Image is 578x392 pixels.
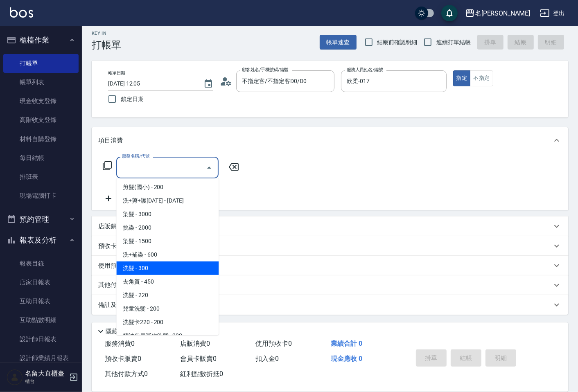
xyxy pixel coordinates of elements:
a: 材料自購登錄 [3,130,79,149]
button: 登出 [537,6,568,21]
span: 使用預收卡 0 [255,340,292,347]
p: 櫃台 [25,378,67,385]
span: 結帳前確認明細 [377,38,418,47]
a: 設計師業績月報表 [3,349,79,367]
a: 互助點數明細 [3,311,79,329]
div: 名[PERSON_NAME] [475,8,530,18]
p: 項目消費 [98,136,123,145]
span: 業績合計 0 [331,340,362,347]
button: 預約管理 [3,209,79,230]
span: 洗+剪+護[DATE] - [DATE] [116,194,219,207]
label: 帳單日期 [108,70,125,76]
label: 顧客姓名/手機號碼/編號 [242,67,289,73]
span: 精油包月單次洗髮 - 300 [116,329,219,342]
a: 高階收支登錄 [3,110,79,129]
div: 其他付款方式入金可用餘額: 0 [92,275,568,295]
span: 染髮 - 3000 [116,207,219,221]
a: 現金收支登錄 [3,92,79,110]
div: 使用預收卡 [92,256,568,275]
span: 去角質 - 450 [116,275,219,288]
a: 設計師日報表 [3,330,79,349]
span: 洗+補染 - 600 [116,248,219,261]
span: 服務消費 0 [105,340,135,347]
button: save [441,5,458,21]
button: Choose date, selected date is 2025-09-25 [199,74,218,94]
span: 洗髮 - 300 [116,261,219,275]
p: 使用預收卡 [98,261,129,270]
div: 店販銷售 [92,216,568,236]
input: YYYY/MM/DD hh:mm [108,77,195,90]
h5: 名留大直櫃臺 [25,369,67,378]
span: 扣入金 0 [255,355,279,363]
p: 店販銷售 [98,222,123,231]
span: 連續打單結帳 [436,38,471,47]
div: 項目消費 [92,127,568,153]
span: 剪髮(國小) - 200 [116,180,219,194]
a: 報表目錄 [3,254,79,273]
img: Logo [10,7,33,18]
button: 不指定 [470,70,493,86]
p: 備註及來源 [98,301,129,309]
span: 預收卡販賣 0 [105,355,141,363]
span: 挑染 - 2000 [116,221,219,234]
a: 排班表 [3,167,79,186]
h2: Key In [92,31,121,36]
span: 會員卡販賣 0 [180,355,217,363]
span: 現金應收 0 [331,355,362,363]
div: 備註及來源 [92,295,568,315]
a: 打帳單 [3,54,79,73]
a: 互助日報表 [3,292,79,311]
button: Close [203,161,216,174]
span: 洗髮卡220 - 200 [116,315,219,329]
span: 鎖定日期 [121,95,144,104]
p: 預收卡販賣 [98,242,129,250]
span: 紅利點數折抵 0 [180,370,223,378]
h3: 打帳單 [92,39,121,51]
img: Person [7,369,23,385]
label: 服務人員姓名/編號 [347,67,383,73]
span: 兒童洗髮 - 200 [116,302,219,315]
button: 指定 [453,70,471,86]
a: 店家日報表 [3,273,79,292]
button: 帳單速查 [320,35,357,50]
p: 隱藏業績明細 [106,327,142,336]
div: 預收卡販賣 [92,236,568,256]
a: 現場電腦打卡 [3,186,79,205]
button: 報表及分析 [3,230,79,251]
label: 服務名稱/代號 [122,153,149,159]
span: 店販消費 0 [180,340,210,347]
span: 其他付款方式 0 [105,370,148,378]
p: 其他付款方式 [98,281,174,290]
span: 染髮 - 1500 [116,234,219,248]
button: 櫃檯作業 [3,29,79,51]
span: 洗髮 - 220 [116,288,219,302]
a: 帳單列表 [3,73,79,92]
button: 名[PERSON_NAME] [462,5,533,22]
a: 每日結帳 [3,149,79,167]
